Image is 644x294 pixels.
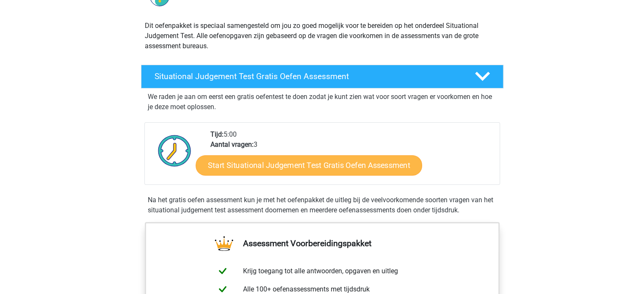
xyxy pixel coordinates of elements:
[210,130,224,138] b: Tijd:
[155,71,461,81] h4: Situational Judgement Test Gratis Oefen Assessment
[138,65,507,88] a: Situational Judgement Test Gratis Oefen Assessment
[145,21,500,51] p: Dit oefenpakket is speciaal samengesteld om jou zo goed mogelijk voor te bereiden op het onderdee...
[148,92,497,112] p: We raden je aan om eerst een gratis oefentest te doen zodat je kunt zien wat voor soort vragen er...
[196,155,422,176] a: Start Situational Judgement Test Gratis Oefen Assessment
[204,129,499,184] div: 5:00 3
[210,140,254,148] b: Aantal vragen:
[144,195,500,215] div: Na het gratis oefen assessment kun je met het oefenpakket de uitleg bij de veelvoorkomende soorte...
[153,129,196,172] img: Klok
